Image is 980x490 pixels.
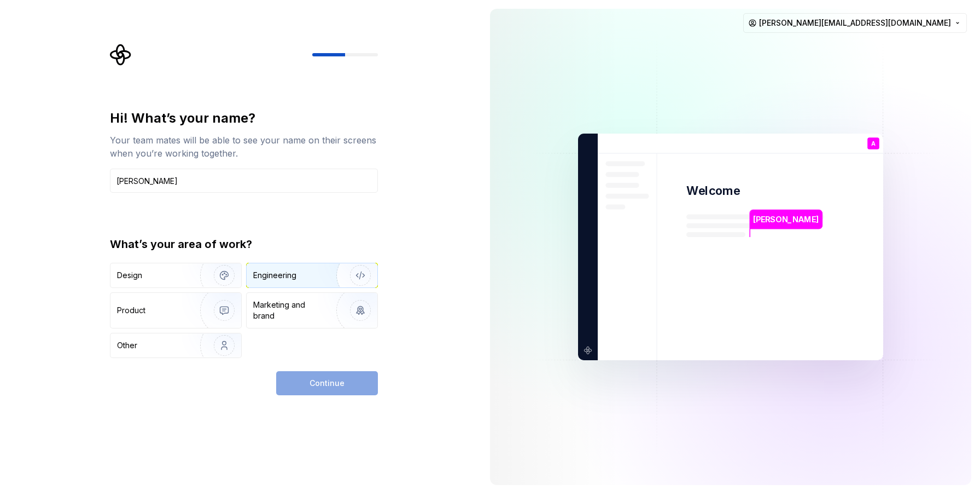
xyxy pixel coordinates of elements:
svg: Supernova Logo [110,44,132,66]
div: Other [117,340,137,351]
p: [PERSON_NAME] [753,214,819,226]
p: Welcome [686,183,740,199]
div: Design [117,270,142,281]
div: Product [117,305,145,316]
div: Your team mates will be able to see your name on their screens when you’re working together. [110,134,378,160]
div: Hi! What’s your name? [110,109,378,127]
button: [PERSON_NAME][EMAIL_ADDRESS][DOMAIN_NAME] [743,13,967,33]
div: Engineering [253,270,296,281]
div: What’s your area of work? [110,237,378,252]
input: Han Solo [110,169,378,193]
span: [PERSON_NAME][EMAIL_ADDRESS][DOMAIN_NAME] [759,18,951,28]
p: A [871,141,876,147]
div: Marketing and brand [253,299,327,321]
